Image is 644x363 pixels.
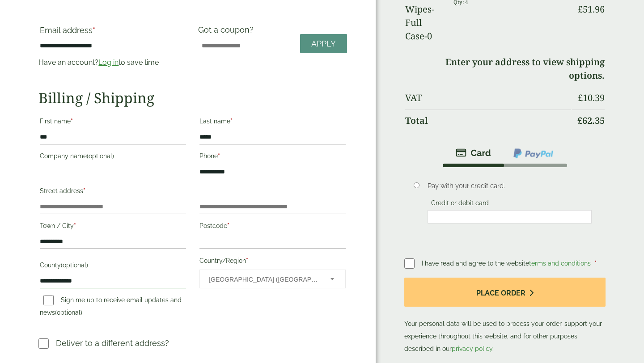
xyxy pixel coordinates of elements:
[428,199,492,209] label: Credit or debit card
[38,89,347,106] h2: Billing / Shipping
[87,152,114,160] span: (optional)
[227,222,229,229] abbr: required
[578,3,583,15] span: £
[40,150,186,165] label: Company name
[578,3,605,15] bdi: 51.96
[577,114,582,127] span: £
[513,148,554,159] img: ppcp-gateway.png
[405,87,571,109] th: VAT
[43,295,54,305] input: Sign me up to receive email updates and news(optional)
[55,309,82,316] span: (optional)
[452,345,492,352] a: privacy policy
[430,213,589,221] iframe: Secure card payment input frame
[422,260,593,267] span: I have read and agree to the website
[199,150,346,165] label: Phone
[594,260,597,267] abbr: required
[578,92,605,104] bdi: 10.39
[428,181,592,191] p: Pay with your credit card.
[40,115,186,130] label: First name
[98,58,119,67] a: Log in
[40,296,182,319] label: Sign me up to receive email updates and news
[456,148,491,158] img: stripe.png
[218,152,220,160] abbr: required
[199,270,346,288] span: Country/Region
[300,34,347,53] a: Apply
[577,114,605,127] bdi: 62.35
[405,110,571,131] th: Total
[38,57,187,68] p: Have an account? to save time
[404,278,606,355] p: Your personal data will be used to process your order, support your experience throughout this we...
[199,115,346,130] label: Last name
[40,259,186,274] label: County
[71,118,73,125] abbr: required
[74,222,76,229] abbr: required
[404,278,606,307] button: Place order
[93,25,95,35] abbr: required
[578,92,583,104] span: £
[246,257,248,264] abbr: required
[199,219,346,235] label: Postcode
[405,51,605,86] td: Enter your address to view shipping options.
[40,185,186,200] label: Street address
[40,26,186,39] label: Email address
[230,118,233,125] abbr: required
[61,262,88,269] span: (optional)
[311,39,336,49] span: Apply
[209,270,318,289] span: United Kingdom (UK)
[529,260,591,267] a: terms and conditions
[56,337,169,349] p: Deliver to a different address?
[40,219,186,235] label: Town / City
[199,254,346,270] label: Country/Region
[198,25,257,39] label: Got a coupon?
[83,187,85,194] abbr: required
